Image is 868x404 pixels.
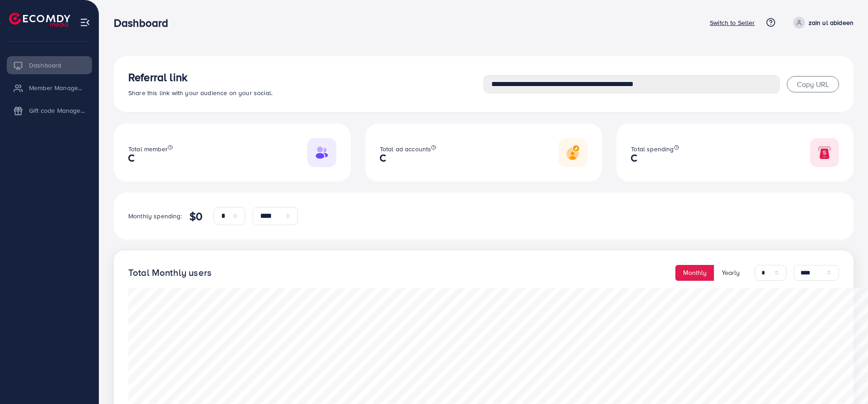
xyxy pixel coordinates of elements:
span: Share this link with your audience on your social. [128,88,272,97]
img: Responsive image [307,138,336,167]
button: Monthly [675,265,714,281]
img: Responsive image [810,138,839,167]
img: menu [80,17,90,28]
h4: Total Monthly users [128,267,212,279]
p: zain ul abideen [809,17,853,28]
button: Copy URL [787,76,839,92]
span: Total member [128,144,168,154]
button: Yearly [714,265,747,281]
span: Total spending [631,144,674,154]
h3: Referral link [128,71,484,84]
p: Monthly spending: [128,211,182,221]
a: zain ul abideen [790,17,853,29]
img: Responsive image [558,138,587,167]
img: logo [9,13,70,27]
h3: Dashboard [114,16,175,29]
span: Copy URL [797,79,829,89]
h4: $0 [189,210,203,223]
p: Switch to Seller [710,17,755,28]
span: Total ad accounts [380,144,432,154]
